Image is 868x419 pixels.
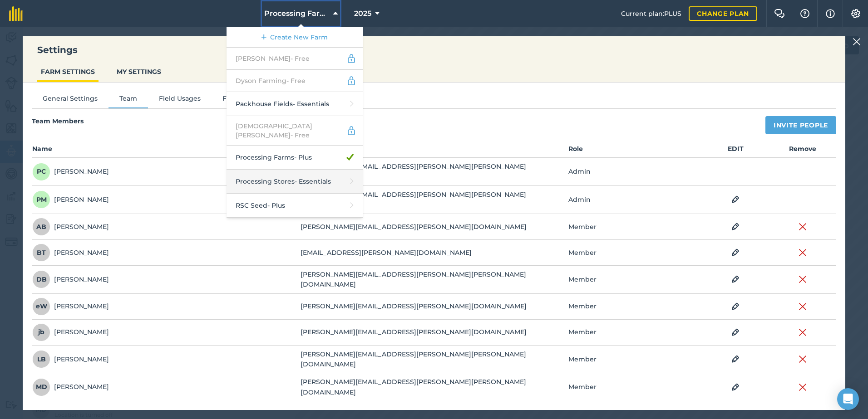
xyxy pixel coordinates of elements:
button: Feature Types [212,93,280,107]
span: PC [32,163,50,181]
span: DB [32,270,50,288]
div: [PERSON_NAME] [32,270,109,288]
div: [PERSON_NAME] [32,190,109,209]
a: Packhouse Fields- Essentials [227,92,363,116]
img: svg+xml;base64,PD94bWwgdmVyc2lvbj0iMS4wIiBlbmNvZGluZz0idXRmLTgiPz4KPCEtLSBHZW5lcmF0b3I6IEFkb2JlIE... [346,75,356,86]
td: [PERSON_NAME][EMAIL_ADDRESS][PERSON_NAME][PERSON_NAME][DOMAIN_NAME] [300,158,568,186]
a: Processing Farms- Plus [227,146,363,170]
img: A cog icon [850,9,861,18]
a: Create New Farm [227,27,363,48]
td: Member [568,373,702,401]
span: Processing Farms [264,8,330,19]
span: Current plan : PLUS [621,9,681,19]
th: Remove [769,143,836,158]
td: [EMAIL_ADDRESS][PERSON_NAME][DOMAIN_NAME] [300,240,568,266]
td: Member [568,240,702,266]
td: [PERSON_NAME][EMAIL_ADDRESS][PERSON_NAME][DOMAIN_NAME] [300,214,568,240]
img: svg+xml;base64,PHN2ZyB4bWxucz0iaHR0cDovL3d3dy53My5vcmcvMjAwMC9zdmciIHdpZHRoPSIxOCIgaGVpZ2h0PSIyNC... [731,221,740,232]
img: svg+xml;base64,PD94bWwgdmVyc2lvbj0iMS4wIiBlbmNvZGluZz0idXRmLTgiPz4KPCEtLSBHZW5lcmF0b3I6IEFkb2JlIE... [346,53,356,64]
button: MY SETTINGS [113,63,165,80]
div: [PERSON_NAME] [32,297,109,316]
span: 2025 [354,8,371,19]
td: Member [568,214,702,240]
div: Open Intercom Messenger [837,388,859,410]
img: svg+xml;base64,PHN2ZyB4bWxucz0iaHR0cDovL3d3dy53My5vcmcvMjAwMC9zdmciIHdpZHRoPSIxOCIgaGVpZ2h0PSIyNC... [731,274,740,285]
img: svg+xml;base64,PHN2ZyB4bWxucz0iaHR0cDovL3d3dy53My5vcmcvMjAwMC9zdmciIHdpZHRoPSIyMiIgaGVpZ2h0PSIzMC... [799,301,807,312]
span: LB [32,350,50,368]
img: A question mark icon [799,9,810,18]
span: jb [32,323,50,341]
img: fieldmargin Logo [9,6,23,21]
img: svg+xml;base64,PHN2ZyB4bWxucz0iaHR0cDovL3d3dy53My5vcmcvMjAwMC9zdmciIHdpZHRoPSIyMiIgaGVpZ2h0PSIzMC... [799,274,807,285]
button: General Settings [32,93,108,107]
td: Member [568,266,702,294]
div: [PERSON_NAME] [32,163,109,181]
td: Member [568,294,702,320]
img: svg+xml;base64,PHN2ZyB4bWxucz0iaHR0cDovL3d3dy53My5vcmcvMjAwMC9zdmciIHdpZHRoPSIyMiIgaGVpZ2h0PSIzMC... [799,382,807,393]
td: [PERSON_NAME][EMAIL_ADDRESS][PERSON_NAME][PERSON_NAME][DOMAIN_NAME] [300,266,568,294]
img: svg+xml;base64,PHN2ZyB4bWxucz0iaHR0cDovL3d3dy53My5vcmcvMjAwMC9zdmciIHdpZHRoPSIxOCIgaGVpZ2h0PSIyNC... [731,194,740,205]
a: [DEMOGRAPHIC_DATA][PERSON_NAME]- Free [227,116,363,146]
button: FARM SETTINGS [37,63,99,80]
div: [PERSON_NAME] [32,244,109,262]
a: Dyson Farming- Free [227,70,363,92]
span: MD [32,378,50,396]
span: eW [32,297,50,316]
td: Member [568,320,702,346]
td: Member [568,346,702,374]
h4: Team Members [32,116,84,130]
img: svg+xml;base64,PHN2ZyB4bWxucz0iaHR0cDovL3d3dy53My5vcmcvMjAwMC9zdmciIHdpZHRoPSIyMiIgaGVpZ2h0PSIzMC... [799,327,807,338]
a: RSC Seed- Plus [227,194,363,218]
img: svg+xml;base64,PHN2ZyB4bWxucz0iaHR0cDovL3d3dy53My5vcmcvMjAwMC9zdmciIHdpZHRoPSIxOCIgaGVpZ2h0PSIyNC... [731,327,740,338]
a: [PERSON_NAME]- Free [227,48,363,70]
td: Admin [568,158,702,186]
th: Name [32,143,300,158]
span: PM [32,190,50,209]
th: Role [568,143,702,158]
td: [PERSON_NAME][EMAIL_ADDRESS][PERSON_NAME][PERSON_NAME][DOMAIN_NAME] [300,373,568,401]
div: [PERSON_NAME] [32,378,109,396]
a: Change plan [689,6,757,21]
td: [PERSON_NAME][EMAIL_ADDRESS][PERSON_NAME][DOMAIN_NAME] [300,320,568,346]
img: svg+xml;base64,PHN2ZyB4bWxucz0iaHR0cDovL3d3dy53My5vcmcvMjAwMC9zdmciIHdpZHRoPSIxOCIgaGVpZ2h0PSIyNC... [731,301,740,312]
button: Invite People [765,116,836,134]
img: svg+xml;base64,PHN2ZyB4bWxucz0iaHR0cDovL3d3dy53My5vcmcvMjAwMC9zdmciIHdpZHRoPSIxNyIgaGVpZ2h0PSIxNy... [826,8,835,19]
h3: Settings [23,44,845,56]
img: svg+xml;base64,PHN2ZyB4bWxucz0iaHR0cDovL3d3dy53My5vcmcvMjAwMC9zdmciIHdpZHRoPSIyMiIgaGVpZ2h0PSIzMC... [799,221,807,232]
a: Processing Stores- Essentials [227,170,363,194]
img: svg+xml;base64,PHN2ZyB4bWxucz0iaHR0cDovL3d3dy53My5vcmcvMjAwMC9zdmciIHdpZHRoPSIyMiIgaGVpZ2h0PSIzMC... [799,354,807,365]
div: [PERSON_NAME] [32,218,109,236]
img: svg+xml;base64,PHN2ZyB4bWxucz0iaHR0cDovL3d3dy53My5vcmcvMjAwMC9zdmciIHdpZHRoPSIyMiIgaGVpZ2h0PSIzMC... [853,36,861,47]
td: Admin [568,186,702,214]
img: svg+xml;base64,PHN2ZyB4bWxucz0iaHR0cDovL3d3dy53My5vcmcvMjAwMC9zdmciIHdpZHRoPSIyMiIgaGVpZ2h0PSIzMC... [799,247,807,258]
img: svg+xml;base64,PD94bWwgdmVyc2lvbj0iMS4wIiBlbmNvZGluZz0idXRmLTgiPz4KPCEtLSBHZW5lcmF0b3I6IEFkb2JlIE... [346,125,356,136]
div: [PERSON_NAME] [32,323,109,341]
th: Email [300,143,568,158]
img: Two speech bubbles overlapping with the left bubble in the forefront [774,9,785,18]
button: Team [108,93,148,107]
img: svg+xml;base64,PHN2ZyB4bWxucz0iaHR0cDovL3d3dy53My5vcmcvMjAwMC9zdmciIHdpZHRoPSIxOCIgaGVpZ2h0PSIyNC... [731,354,740,365]
td: [PERSON_NAME][EMAIL_ADDRESS][PERSON_NAME][PERSON_NAME][DOMAIN_NAME] [300,346,568,374]
span: BT [32,244,50,262]
div: [PERSON_NAME] [32,350,109,368]
span: AB [32,218,50,236]
th: EDIT [702,143,769,158]
button: Field Usages [148,93,212,107]
td: [PERSON_NAME][EMAIL_ADDRESS][PERSON_NAME][DOMAIN_NAME] [300,294,568,320]
img: svg+xml;base64,PHN2ZyB4bWxucz0iaHR0cDovL3d3dy53My5vcmcvMjAwMC9zdmciIHdpZHRoPSIxOCIgaGVpZ2h0PSIyNC... [731,247,740,258]
td: [PERSON_NAME][EMAIL_ADDRESS][PERSON_NAME][PERSON_NAME][DOMAIN_NAME] [300,186,568,214]
img: svg+xml;base64,PHN2ZyB4bWxucz0iaHR0cDovL3d3dy53My5vcmcvMjAwMC9zdmciIHdpZHRoPSIxOCIgaGVpZ2h0PSIyNC... [731,382,740,393]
